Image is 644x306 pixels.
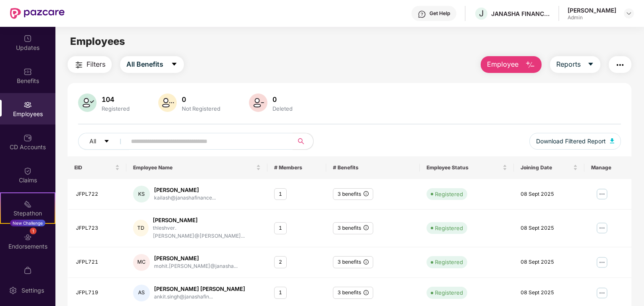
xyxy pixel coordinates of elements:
[180,95,222,104] div: 0
[326,156,420,179] th: # Benefits
[68,56,112,73] button: Filters
[427,164,501,171] span: Employee Status
[521,190,578,198] div: 08 Sept 2025
[76,289,120,297] div: JFPL719
[615,60,625,70] img: svg+xml;base64,PHN2ZyB4bWxucz0iaHR0cDovL3d3dy53My5vcmcvMjAwMC9zdmciIHdpZHRoPSIyNCIgaGVpZ2h0PSIyNC...
[9,286,17,295] img: svg+xml;base64,PHN2ZyBpZD0iU2V0dGluZy0yMHgyMCIgeG1sbnM9Imh0dHA6Ly93d3cudzMub3JnLzIwMDAvc3ZnIiB3aW...
[24,233,32,241] img: svg+xml;base64,PHN2ZyBpZD0iRW5kb3JzZW1lbnRzIiB4bWxucz0iaHR0cDovL3d3dy53My5vcmcvMjAwMC9zdmciIHdpZH...
[521,164,571,171] span: Joining Date
[154,285,245,293] div: [PERSON_NAME] [PERSON_NAME]
[333,188,373,200] div: 3 benefits
[364,225,369,230] span: info-circle
[435,190,463,198] div: Registered
[24,266,32,275] img: svg+xml;base64,PHN2ZyBpZD0iTXlfT3JkZXJzIiBkYXRhLW5hbWU9Ik15IE9yZGVycyIgeG1sbnM9Imh0dHA6Ly93d3cudz...
[584,156,631,179] th: Manage
[171,61,178,68] span: caret-down
[154,254,238,262] div: [PERSON_NAME]
[76,258,120,266] div: JFPL721
[274,188,287,200] div: 1
[429,10,450,17] div: Get Help
[133,186,150,202] div: KS
[435,258,463,266] div: Registered
[525,60,535,70] img: svg+xml;base64,PHN2ZyB4bWxucz0iaHR0cDovL3d3dy53My5vcmcvMjAwMC9zdmciIHhtbG5zOnhsaW5rPSJodHRwOi8vd3...
[479,8,484,18] span: J
[595,221,609,235] img: manageButton
[587,61,594,68] span: caret-down
[133,164,254,171] span: Employee Name
[24,134,32,142] img: svg+xml;base64,PHN2ZyBpZD0iQ0RfQWNjb3VudHMiIGRhdGEtbmFtZT0iQ0QgQWNjb3VudHMiIHhtbG5zPSJodHRwOi8vd3...
[86,59,105,70] span: Filters
[153,224,260,240] div: thleshver.[PERSON_NAME]@[PERSON_NAME]...
[550,56,600,73] button: Reportscaret-down
[154,262,238,270] div: mohit.[PERSON_NAME]@janasha...
[418,10,426,18] img: svg+xml;base64,PHN2ZyBpZD0iSGVscC0zMngzMiIgeG1sbnM9Imh0dHA6Ly93d3cudzMub3JnLzIwMDAvc3ZnIiB3aWR0aD...
[595,286,609,300] img: manageButton
[610,138,614,143] img: svg+xml;base64,PHN2ZyB4bWxucz0iaHR0cDovL3d3dy53My5vcmcvMjAwMC9zdmciIHhtbG5zOnhsaW5rPSJodHRwOi8vd3...
[364,290,369,295] span: info-circle
[435,288,463,297] div: Registered
[568,6,616,14] div: [PERSON_NAME]
[568,14,616,21] div: Admin
[626,10,632,17] img: svg+xml;base64,PHN2ZyBpZD0iRHJvcGRvd24tMzJ4MzIiIHhtbG5zPSJodHRwOi8vd3d3LnczLm9yZy8yMDAwL3N2ZyIgd2...
[154,186,216,194] div: [PERSON_NAME]
[133,285,150,301] div: AS
[78,93,97,112] img: svg+xml;base64,PHN2ZyB4bWxucz0iaHR0cDovL3d3dy53My5vcmcvMjAwMC9zdmciIHhtbG5zOnhsaW5rPSJodHRwOi8vd3...
[154,194,216,202] div: kailash@janashafinance...
[133,254,150,271] div: MC
[180,105,222,112] div: Not Registered
[10,220,45,226] div: New Challenge
[74,164,113,171] span: EID
[78,133,129,150] button: Allcaret-down
[364,191,369,196] span: info-circle
[267,156,326,179] th: # Members
[10,8,65,19] img: New Pazcare Logo
[521,289,578,297] div: 08 Sept 2025
[100,95,131,104] div: 104
[70,35,125,47] span: Employees
[100,105,131,112] div: Registered
[521,224,578,232] div: 08 Sept 2025
[120,56,184,73] button: All Benefitscaret-down
[104,138,110,145] span: caret-down
[249,93,267,112] img: svg+xml;base64,PHN2ZyB4bWxucz0iaHR0cDovL3d3dy53My5vcmcvMjAwMC9zdmciIHhtbG5zOnhsaW5rPSJodHRwOi8vd3...
[521,258,578,266] div: 08 Sept 2025
[435,224,463,232] div: Registered
[333,287,373,299] div: 3 benefits
[274,222,287,234] div: 1
[24,34,32,43] img: svg+xml;base64,PHN2ZyBpZD0iVXBkYXRlZCIgeG1sbnM9Imh0dHA6Ly93d3cudzMub3JnLzIwMDAvc3ZnIiB3aWR0aD0iMj...
[274,287,287,299] div: 1
[24,200,32,208] img: svg+xml;base64,PHN2ZyB4bWxucz0iaHR0cDovL3d3dy53My5vcmcvMjAwMC9zdmciIHdpZHRoPSIyMSIgaGVpZ2h0PSIyMC...
[24,67,32,76] img: svg+xml;base64,PHN2ZyBpZD0iQmVuZWZpdHMiIHhtbG5zPSJodHRwOi8vd3d3LnczLm9yZy8yMDAwL3N2ZyIgd2lkdGg9Ij...
[514,156,584,179] th: Joining Date
[420,156,514,179] th: Employee Status
[595,187,609,201] img: manageButton
[126,156,267,179] th: Employee Name
[1,209,55,218] div: Stepathon
[487,59,518,70] span: Employee
[74,60,84,70] img: svg+xml;base64,PHN2ZyB4bWxucz0iaHR0cDovL3d3dy53My5vcmcvMjAwMC9zdmciIHdpZHRoPSIyNCIgaGVpZ2h0PSIyNC...
[481,56,542,73] button: Employee
[491,10,550,18] div: JANASHA FINANCE PRIVATE LIMITED
[24,101,32,109] img: svg+xml;base64,PHN2ZyBpZD0iRW1wbG95ZWVzIiB4bWxucz0iaHR0cDovL3d3dy53My5vcmcvMjAwMC9zdmciIHdpZHRoPS...
[154,293,245,301] div: ankit.singh@janashafin...
[274,256,287,268] div: 2
[293,133,314,150] button: search
[24,167,32,175] img: svg+xml;base64,PHN2ZyBpZD0iQ2xhaW0iIHhtbG5zPSJodHRwOi8vd3d3LnczLm9yZy8yMDAwL3N2ZyIgd2lkdGg9IjIwIi...
[529,133,621,150] button: Download Filtered Report
[126,59,163,70] span: All Benefits
[19,286,47,295] div: Settings
[76,190,120,198] div: JFPL722
[293,138,309,145] span: search
[271,95,294,104] div: 0
[333,222,373,234] div: 3 benefits
[158,93,177,112] img: svg+xml;base64,PHN2ZyB4bWxucz0iaHR0cDovL3d3dy53My5vcmcvMjAwMC9zdmciIHhtbG5zOnhsaW5rPSJodHRwOi8vd3...
[536,137,606,146] span: Download Filtered Report
[595,256,609,269] img: manageButton
[30,228,37,234] div: 1
[76,224,120,232] div: JFPL723
[153,216,260,224] div: [PERSON_NAME]
[89,137,96,146] span: All
[133,220,149,236] div: TD
[271,105,294,112] div: Deleted
[364,259,369,265] span: info-circle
